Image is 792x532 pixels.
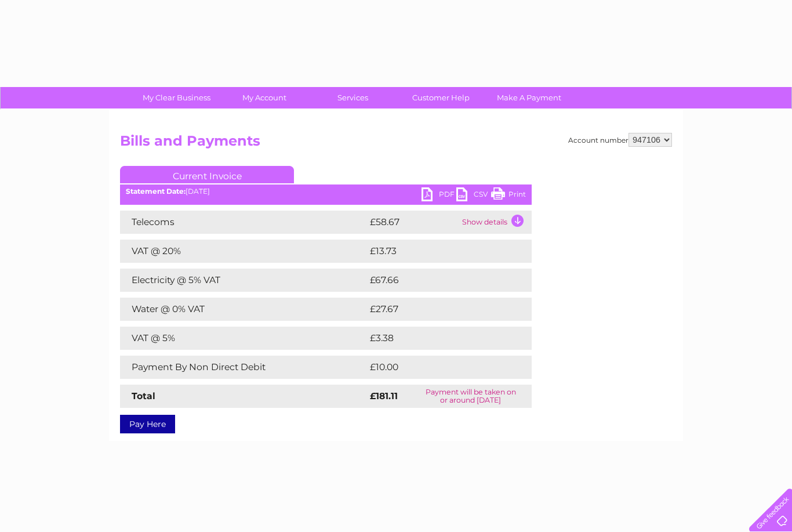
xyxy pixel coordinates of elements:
a: Pay Here [120,415,175,433]
a: PDF [422,187,456,204]
a: Make A Payment [481,87,577,108]
td: VAT @ 20% [120,240,367,263]
a: My Clear Business [129,87,224,108]
td: Show details [459,211,532,234]
td: Payment will be taken on or around [DATE] [410,385,532,408]
h2: Bills and Payments [120,133,672,155]
td: £3.38 [367,327,504,350]
b: Statement Date: [126,187,186,196]
div: Account number [568,133,672,147]
a: Customer Help [393,87,489,108]
td: Payment By Non Direct Debit [120,356,367,379]
a: Print [491,187,526,204]
td: Telecoms [120,211,367,234]
td: £27.67 [367,298,508,321]
strong: Total [132,390,155,401]
a: CSV [456,187,491,204]
a: Services [305,87,401,108]
td: Electricity @ 5% VAT [120,269,367,292]
td: £67.66 [367,269,508,292]
td: Water @ 0% VAT [120,298,367,321]
td: £13.73 [367,240,507,263]
td: £10.00 [367,356,508,379]
td: £58.67 [367,211,459,234]
a: Current Invoice [120,166,294,183]
div: [DATE] [120,187,532,196]
a: My Account [217,87,313,108]
strong: £181.11 [370,390,398,401]
td: VAT @ 5% [120,327,367,350]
